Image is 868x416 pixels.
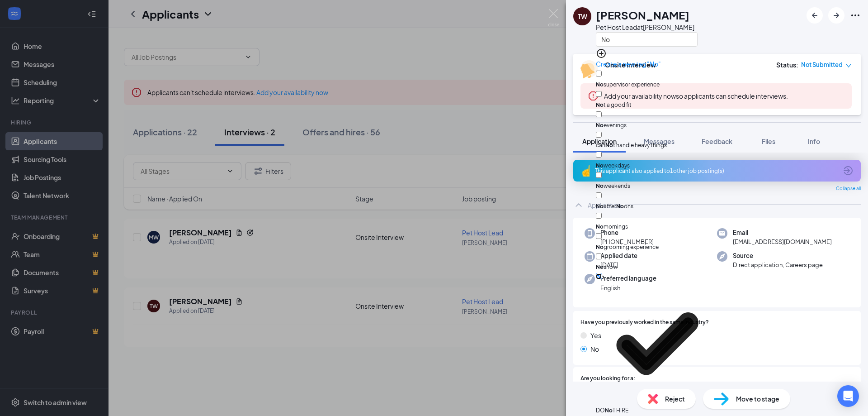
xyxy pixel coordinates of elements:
[590,344,599,354] span: No
[596,244,604,250] b: No
[588,91,599,101] svg: Error
[596,182,630,189] span: no weekends
[596,7,689,23] h1: [PERSON_NAME]
[596,81,660,88] span: no supervisor experience
[588,201,621,210] div: Application
[807,7,823,24] button: ArrowLeftNew
[596,60,661,68] a: Create a new tag "No"
[850,10,861,21] svg: Ellipses
[596,162,604,169] b: No
[596,203,633,210] span: no afternoons
[596,407,628,414] span: DO NOT HIRE
[733,237,832,246] span: [EMAIL_ADDRESS][DOMAIN_NAME]
[762,137,775,145] span: Files
[596,172,602,178] input: Noweekends
[596,81,604,88] b: No
[596,152,602,158] input: Noweekdays
[580,318,709,327] span: Have you previously worked in the same industry?
[596,91,602,97] input: Not a good fit
[836,185,861,192] span: Collapse all
[596,23,698,32] div: Pet Host Lead at [PERSON_NAME]
[845,62,852,69] span: down
[596,182,604,189] b: No
[590,330,601,340] span: Yes
[776,60,798,69] div: Status :
[596,263,604,270] b: No
[736,394,779,404] span: Move to stage
[801,60,843,69] span: Not Submitted
[596,223,628,230] span: no mornings
[578,12,587,21] div: TW
[596,253,602,259] input: Noshow
[580,374,635,383] span: Are you looking for a:
[596,282,719,405] svg: Checkmark
[596,192,602,198] input: NoafterNoons
[733,251,823,260] span: Source
[596,48,607,59] svg: PlusCircle
[596,101,604,108] b: No
[596,101,632,108] span: Not a good fit
[596,223,604,230] b: No
[831,10,842,21] svg: ArrowRight
[733,228,832,237] span: Email
[837,385,859,407] div: Open Intercom Messenger
[843,165,854,176] svg: ArrowCircle
[573,200,584,210] svg: ChevronUp
[596,233,602,239] input: Nogrooming experience
[596,273,602,279] input: DONoT HIRE
[733,260,823,269] span: Direct application, Careers page
[809,10,820,21] svg: ArrowLeftNew
[596,142,667,148] span: cannot handle heavy things
[596,71,602,77] input: Nosupervisor experience
[605,142,613,148] b: No
[828,7,844,24] button: ArrowRight
[596,122,627,129] span: no evenings
[596,244,659,250] span: No grooming experience
[582,137,617,145] span: Application
[596,122,604,129] b: No
[605,407,613,414] b: No
[808,137,820,145] span: Info
[596,203,604,210] b: No
[596,213,602,219] input: Nomornings
[596,162,630,169] span: no weekdays
[596,132,602,138] input: canNot handle heavy things
[616,203,624,210] b: No
[596,111,602,117] input: Noevenings
[596,263,618,270] span: no show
